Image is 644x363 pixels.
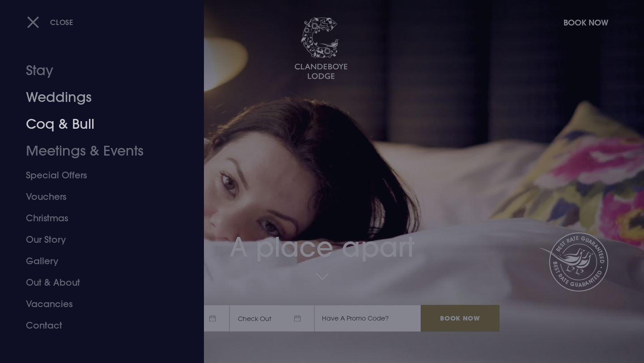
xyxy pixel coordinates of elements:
[26,315,167,336] a: Contact
[26,57,167,84] a: Stay
[26,293,167,315] a: Vacancies
[26,207,167,229] a: Christmas
[50,17,73,27] span: Close
[26,229,167,250] a: Our Story
[26,84,167,111] a: Weddings
[26,250,167,272] a: Gallery
[26,186,167,207] a: Vouchers
[26,165,167,186] a: Special Offers
[26,111,167,138] a: Coq & Bull
[26,272,167,293] a: Out & About
[26,138,167,165] a: Meetings & Events
[27,13,73,31] button: Close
